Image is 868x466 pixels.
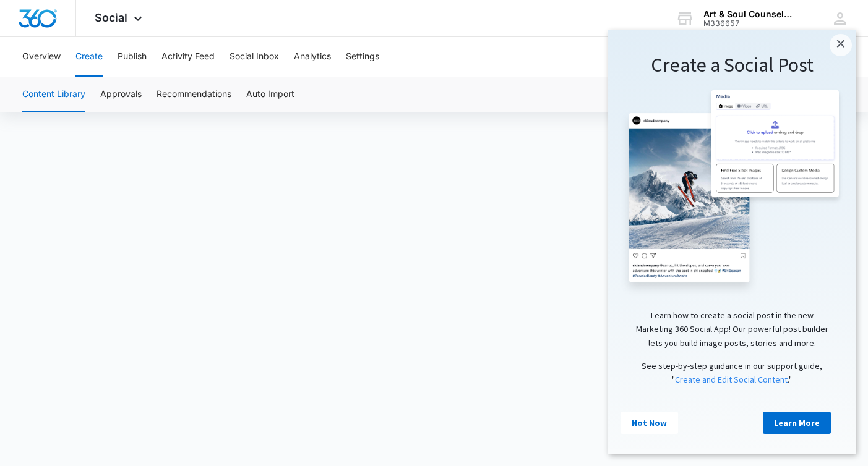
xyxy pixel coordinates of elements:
[100,77,142,112] button: Approvals
[346,37,379,77] button: Settings
[703,9,794,19] div: account name
[246,77,294,112] button: Auto Import
[230,37,279,77] button: Social Inbox
[75,37,103,77] button: Create
[221,4,244,26] a: Close modal
[155,381,223,404] a: Learn More
[12,381,70,404] a: Not Now
[118,37,147,77] button: Publish
[95,11,127,24] span: Social
[67,344,179,355] a: Create and Edit Social Content
[157,77,231,112] button: Recommendations
[12,329,235,357] p: See step-by-step guidance in our support guide, " ."
[12,22,235,48] h1: Create a Social Post
[161,37,215,77] button: Activity Feed
[22,37,61,77] button: Overview
[294,37,331,77] button: Analytics
[703,19,794,28] div: account id
[22,77,85,112] button: Content Library
[12,278,235,320] p: Learn how to create a social post in the new Marketing 360 Social App! Our powerful post builder ...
